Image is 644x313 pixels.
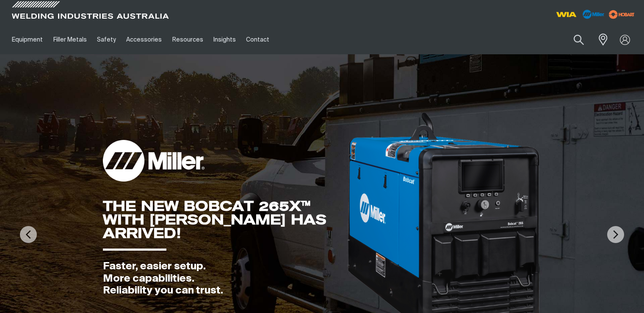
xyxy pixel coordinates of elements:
[103,260,346,297] div: Faster, easier setup. More capabilities. Reliability you can trust.
[48,25,91,54] a: Filler Metals
[92,25,121,54] a: Safety
[167,25,208,54] a: Resources
[606,8,637,21] img: miller
[554,30,593,50] input: Product name or item number...
[20,226,37,243] img: PrevArrow
[607,226,624,243] img: NextArrow
[241,25,274,54] a: Contact
[564,30,593,50] button: Search products
[121,25,167,54] a: Accessories
[7,25,480,54] nav: Main
[208,25,241,54] a: Insights
[7,25,48,54] a: Equipment
[103,199,346,240] div: THE NEW BOBCAT 265X™ WITH [PERSON_NAME] HAS ARRIVED!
